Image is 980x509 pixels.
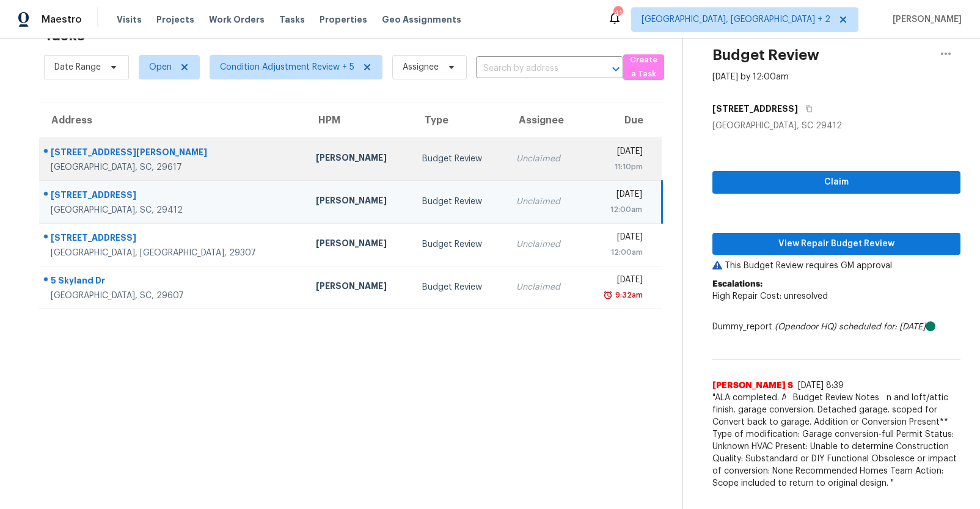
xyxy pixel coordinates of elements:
div: 9:32am [613,289,643,301]
span: Properties [320,13,367,26]
div: [STREET_ADDRESS] [51,189,296,204]
button: Copy Address [798,98,814,120]
span: Tasks [279,15,305,24]
h2: Tasks [44,29,85,42]
button: View Repair Budget Review [712,233,960,255]
span: "ALA completed. Additional unit with kitchen and loft/attic finish. garage conversion. Detached g... [712,392,960,489]
div: [PERSON_NAME] [316,237,403,252]
span: Claim [722,175,951,190]
div: [GEOGRAPHIC_DATA], SC, 29412 [51,204,296,216]
div: Unclaimed [516,196,572,208]
span: Budget Review Notes [786,392,887,404]
div: 12:00am [591,203,642,216]
span: Work Orders [209,13,265,26]
p: This Budget Review requires GM approval [712,260,960,272]
button: Open [607,60,624,78]
b: Escalations: [712,280,762,288]
span: View Repair Budget Review [722,236,951,252]
th: HPM [306,103,412,137]
div: [STREET_ADDRESS][PERSON_NAME] [51,146,296,161]
div: Unclaimed [516,238,572,251]
div: 12:00am [591,246,643,258]
th: Type [412,103,506,137]
div: [PERSON_NAME] [316,194,403,210]
i: scheduled for: [DATE] [839,323,926,331]
div: [PERSON_NAME] [316,280,403,295]
span: Visits [117,13,142,26]
div: Budget Review [422,238,496,251]
input: Search by address [476,59,589,78]
span: [PERSON_NAME] S [712,379,793,392]
i: (Opendoor HQ) [775,323,836,331]
div: [DATE] [591,188,642,203]
div: Budget Review [422,153,496,165]
span: [GEOGRAPHIC_DATA], [GEOGRAPHIC_DATA] + 2 [642,13,830,26]
div: 5 Skyland Dr [51,274,296,290]
h2: Budget Review [712,49,819,61]
div: [GEOGRAPHIC_DATA], SC 29412 [712,120,960,132]
span: Condition Adjustment Review + 5 [220,61,354,73]
span: Date Range [54,61,101,73]
span: Open [149,61,172,73]
span: Maestro [42,13,82,26]
span: [PERSON_NAME] [888,13,962,26]
div: Budget Review [422,196,496,208]
div: [STREET_ADDRESS] [51,232,296,247]
div: Dummy_report [712,321,960,333]
div: [DATE] [591,274,643,289]
img: Overdue Alarm Icon [603,289,613,301]
th: Assignee [506,103,582,137]
span: Geo Assignments [382,13,461,26]
span: Assignee [403,61,439,73]
span: [DATE] 8:39 [798,381,844,390]
span: Projects [156,13,194,26]
th: Address [39,103,306,137]
button: Create a Task [623,54,664,80]
div: [GEOGRAPHIC_DATA], [GEOGRAPHIC_DATA], 29307 [51,247,296,259]
div: Unclaimed [516,153,572,165]
div: [DATE] [591,145,643,161]
div: 11:10pm [591,161,643,173]
div: Budget Review [422,281,496,293]
div: [DATE] [591,231,643,246]
th: Due [581,103,662,137]
div: [GEOGRAPHIC_DATA], SC, 29617 [51,161,296,174]
div: [DATE] by 12:00am [712,71,789,83]
div: 41 [613,7,622,20]
h5: [STREET_ADDRESS] [712,103,798,115]
button: Claim [712,171,960,194]
div: [GEOGRAPHIC_DATA], SC, 29607 [51,290,296,302]
span: Create a Task [629,53,658,81]
span: High Repair Cost: unresolved [712,292,828,301]
div: [PERSON_NAME] [316,152,403,167]
div: Unclaimed [516,281,572,293]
